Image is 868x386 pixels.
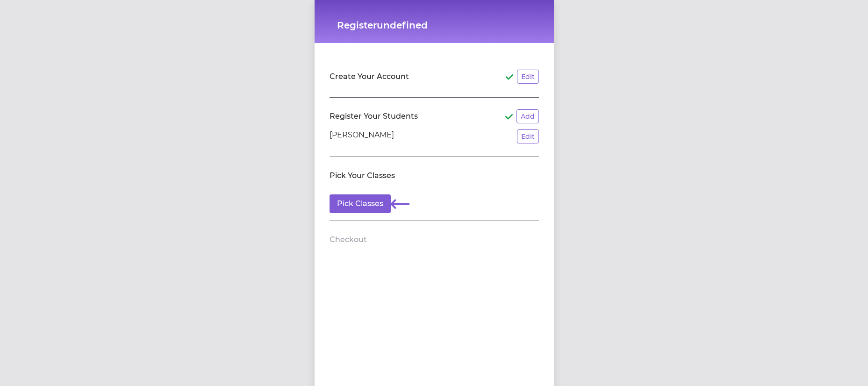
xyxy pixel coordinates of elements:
[330,194,391,213] button: Pick Classes
[517,129,539,143] button: Edit
[330,71,409,82] h2: Create Your Account
[517,70,539,84] button: Edit
[337,19,531,32] h1: Registerundefined
[330,129,394,143] p: [PERSON_NAME]
[330,234,367,245] h2: Checkout
[330,170,395,181] h2: Pick Your Classes
[330,111,418,122] h2: Register Your Students
[516,109,539,123] button: Add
